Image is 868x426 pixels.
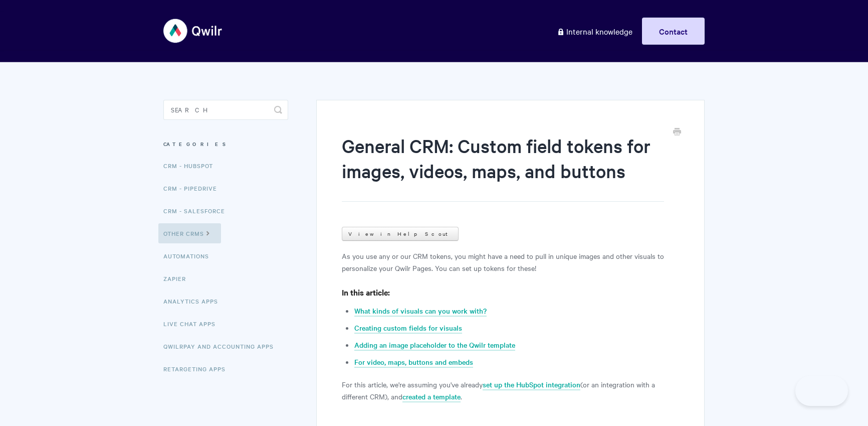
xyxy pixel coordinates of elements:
[163,12,223,50] img: Qwilr Help Center
[342,133,664,202] h1: General CRM: Custom field tokens for images, videos, maps, and buttons
[795,376,848,406] iframe: Toggle Customer Support
[354,357,473,368] a: For video, maps, buttons and embeds
[549,18,640,45] a: Internal knowledge
[163,156,221,176] a: CRM - HubSpot
[163,201,233,221] a: CRM - Salesforce
[163,359,233,379] a: Retargeting Apps
[158,223,221,243] a: Other CRMs
[354,340,515,351] a: Adding an image placeholder to the Qwilr template
[354,306,487,317] a: What kinds of visuals can you work with?
[163,135,288,153] h3: Categories
[163,314,223,334] a: Live Chat Apps
[163,268,193,289] a: Zapier
[642,18,705,45] a: Contact
[342,227,459,241] a: View in Help Scout
[673,127,681,138] a: Print this Article
[342,378,679,402] p: For this article, we're assuming you've already (or an integration with a different CRM), and .
[163,336,281,356] a: QwilrPay and Accounting Apps
[483,379,580,390] a: set up the HubSpot integration
[163,100,288,120] input: Search
[163,291,226,311] a: Analytics Apps
[402,391,461,402] a: created a template
[163,178,225,198] a: CRM - Pipedrive
[342,250,679,274] p: As you use any or our CRM tokens, you might have a need to pull in unique images and other visual...
[354,323,462,334] a: Creating custom fields for visuals
[163,246,216,266] a: Automations
[342,287,390,298] strong: In this article:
